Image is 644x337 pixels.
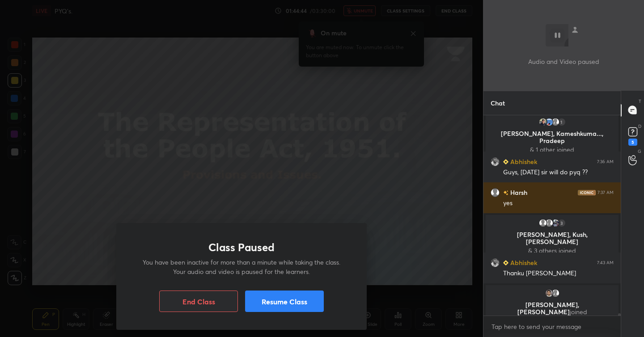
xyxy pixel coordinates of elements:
[551,118,560,126] img: default.png
[503,159,508,164] img: Learner_Badge_beginner_1_8b307cf2a0.svg
[597,260,614,265] div: 7:43 AM
[538,118,547,126] img: 2d36a70989fb494b879b802e69d5b11e.jpg
[491,231,613,245] p: [PERSON_NAME], Kush, [PERSON_NAME]
[578,190,596,195] img: iconic-dark.1390631f.png
[503,269,614,278] div: Thanku [PERSON_NAME]
[508,157,537,166] h6: Abhishek
[483,115,621,316] div: grid
[508,258,537,267] h6: Abhishek
[491,146,613,153] p: & 1 other joined
[491,247,613,254] p: & 3 others joined
[503,190,508,195] img: no-rating-badge.077c3623.svg
[545,219,554,227] img: default.png
[570,308,587,316] span: joined
[545,118,554,126] img: 3
[508,188,527,197] h6: Harsh
[208,241,275,254] h1: Class Paused
[159,291,238,312] button: End Class
[503,260,508,265] img: Learner_Badge_beginner_1_8b307cf2a0.svg
[491,301,613,316] p: [PERSON_NAME], [PERSON_NAME]
[491,130,613,144] p: [PERSON_NAME], Kameshkuma..., Pradeep
[551,289,560,298] img: default.png
[503,199,614,208] div: yes
[551,219,560,227] img: 3
[545,289,554,298] img: cfaa58ecf94243ba9e5e69e285685e9d.jpg
[538,219,547,227] img: default.png
[138,257,345,276] p: You have been inactive for more than a minute while taking the class. Your audio and video is pau...
[597,190,614,195] div: 7:37 AM
[628,139,637,146] div: 5
[557,118,566,126] div: 1
[483,91,512,115] p: Chat
[639,98,641,105] p: T
[491,188,500,197] img: default.png
[597,159,614,164] div: 7:36 AM
[557,219,566,227] div: 3
[528,57,599,66] p: Audio and Video paused
[503,168,614,177] div: Guys, [DATE] sir will do pyq ??
[638,123,641,130] p: D
[491,157,500,166] img: 206d75da9c034f4ca659aeb246a03329.jpg
[245,291,324,312] button: Resume Class
[491,258,500,267] img: 206d75da9c034f4ca659aeb246a03329.jpg
[638,148,641,155] p: G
